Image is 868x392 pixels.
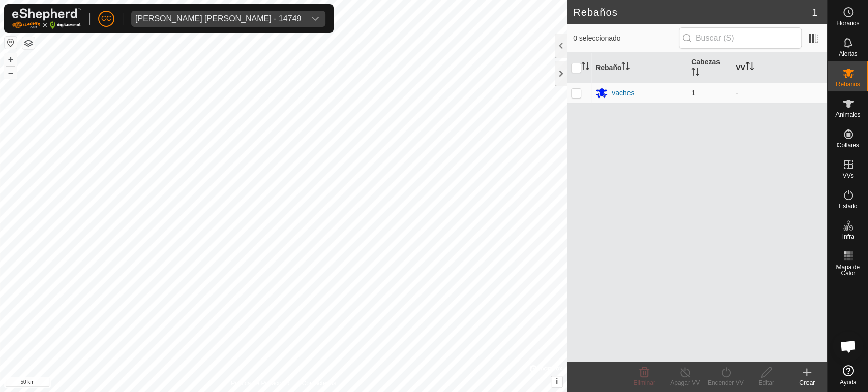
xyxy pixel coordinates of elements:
th: VV [732,53,827,83]
th: Rebaño [591,53,687,83]
img: Logo Gallagher [12,8,81,29]
div: [PERSON_NAME] [PERSON_NAME] - 14749 [135,15,301,23]
span: Collares [836,142,859,148]
span: Animales [835,112,860,118]
span: Alertas [839,51,857,57]
span: Eliminar [633,379,655,386]
button: – [5,67,17,79]
div: vaches [612,88,634,99]
div: Apagar VV [665,378,705,387]
div: dropdown trigger [305,11,325,27]
button: + [5,53,17,66]
td: - [732,83,827,103]
th: Cabezas [687,53,732,83]
span: 1 [691,89,695,97]
input: Buscar (S) [679,27,802,49]
span: Mapa de Calor [830,264,865,276]
span: Soraya Barquero Lorenzo - 14749 [131,11,305,27]
span: Infra [842,234,854,240]
p-sorticon: Activar para ordenar [745,63,754,72]
span: VVs [842,173,853,179]
div: Editar [746,378,787,387]
p-sorticon: Activar para ordenar [691,69,699,77]
p-sorticon: Activar para ordenar [581,63,589,72]
span: CC [101,13,111,24]
a: Contáctenos [302,379,336,388]
a: Ayuda [828,361,868,389]
span: i [556,377,558,386]
span: 1 [812,5,817,20]
span: Rebaños [835,81,860,87]
button: Restablecer Mapa [5,37,17,49]
span: 0 seleccionado [573,33,679,44]
span: Ayuda [840,379,857,385]
span: Horarios [836,20,859,26]
p-sorticon: Activar para ordenar [621,63,630,72]
div: Crear [787,378,827,387]
div: Open chat [833,331,863,362]
button: i [551,376,562,387]
button: Capas del Mapa [22,37,35,49]
a: Política de Privacidad [231,379,289,388]
h2: Rebaños [573,6,812,18]
span: Estado [839,203,857,209]
div: Encender VV [705,378,746,387]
